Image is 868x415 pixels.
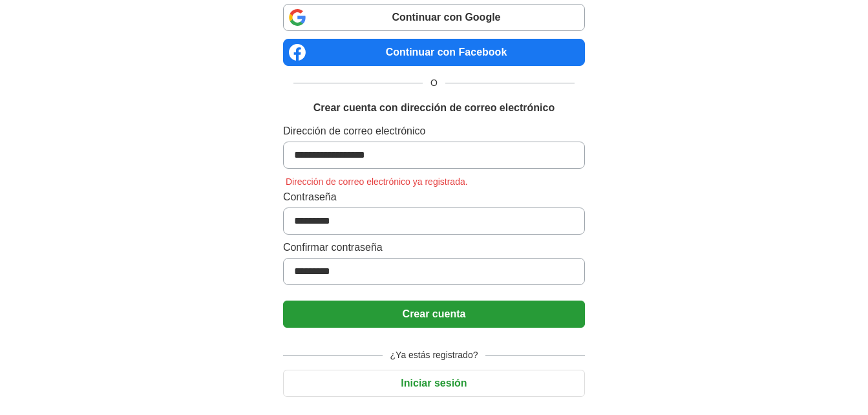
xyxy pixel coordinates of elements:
[423,76,445,90] span: O
[383,348,486,362] span: ¿Ya estás registrado?
[283,39,585,66] a: Continuar con Facebook
[283,189,585,205] label: Contraseña
[283,240,585,255] label: Confirmar contraseña
[283,4,585,31] a: Continuar con Google
[283,301,585,328] button: Crear cuenta
[283,123,585,139] label: Dirección de correo electrónico
[313,100,555,116] h1: Crear cuenta con dirección de correo electrónico
[283,176,471,187] span: Dirección de correo electrónico ya registrada.
[283,378,585,388] a: Iniciar sesión
[283,370,585,397] button: Iniciar sesión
